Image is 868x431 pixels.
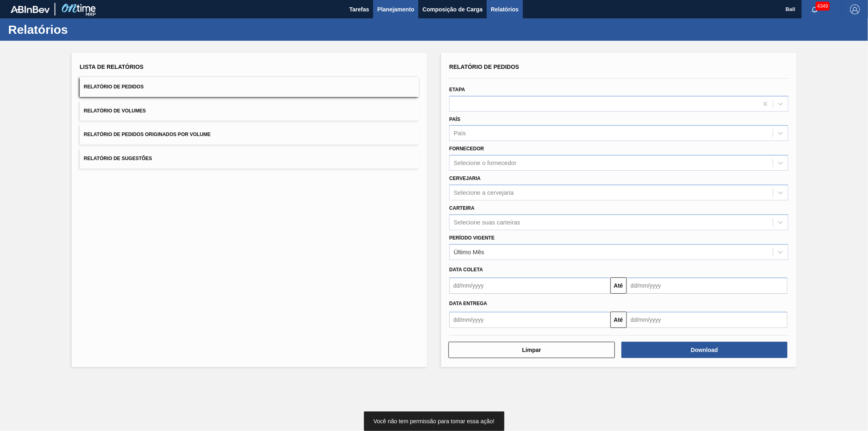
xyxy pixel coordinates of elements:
div: Selecione o fornecedor [454,160,516,167]
input: dd/mm/yyyy [627,277,788,294]
span: Relatório de Sugestões [84,156,152,161]
span: Planejamento [377,4,414,14]
input: dd/mm/yyyy [627,312,788,328]
img: Logout [850,4,860,14]
span: Tarefas [349,4,369,14]
button: Até [610,312,627,328]
span: 4349 [816,2,830,11]
span: Relatórios [491,4,518,14]
div: Selecione a cervejaria [454,189,514,196]
label: Cervejaria [449,176,481,181]
h1: Relatórios [8,25,153,34]
span: Composição de Carga [422,4,483,14]
img: TNhmsLtSVTkK8tSr43FrP2fwEKptu5GPRR3wAAAABJRU5ErkJggg== [11,6,50,13]
label: Carteira [449,205,474,211]
span: Você não tem permissão para tomar essa ação! [374,418,494,424]
button: Relatório de Volumes [80,101,419,121]
label: Fornecedor [449,146,484,152]
button: Relatório de Sugestões [80,149,419,169]
input: dd/mm/yyyy [449,277,610,294]
span: Relatório de Pedidos [449,64,519,70]
button: Até [610,277,627,294]
label: Etapa [449,87,465,92]
span: Relatório de Volumes [84,108,146,114]
span: Lista de Relatórios [80,64,144,70]
div: Último Mês [454,248,484,255]
span: Data entrega [449,301,487,306]
label: País [449,117,460,122]
button: Relatório de Pedidos [80,77,419,97]
input: dd/mm/yyyy [449,312,610,328]
label: Período Vigente [449,235,494,241]
div: País [454,130,466,137]
span: Relatório de Pedidos [84,84,144,90]
button: Limpar [448,342,615,358]
span: Relatório de Pedidos Originados por Volume [84,132,211,137]
div: Selecione suas carteiras [454,219,520,226]
button: Notificações [802,4,828,15]
span: Data coleta [449,267,483,273]
button: Relatório de Pedidos Originados por Volume [80,125,419,145]
button: Download [621,342,788,358]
